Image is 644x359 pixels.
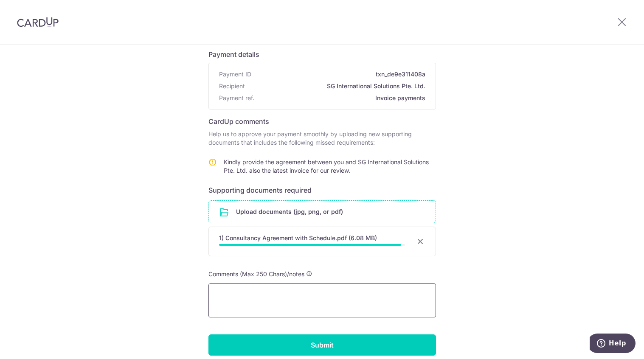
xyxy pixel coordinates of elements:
span: Invoice payments [258,94,425,102]
h6: Payment details [208,49,436,59]
div: 98% [219,244,401,246]
h6: CardUp comments [208,116,436,126]
span: Recipient [219,82,245,90]
span: Payment ref. [219,94,254,102]
div: 1) Consultancy Agreement with Schedule.pdf (6.08 MB) [219,234,405,242]
span: Payment ID [219,70,251,79]
span: Kindly provide the agreement between you and SG International Solutions Pte. Ltd. also the latest... [224,158,429,174]
span: txn_de9e311408a [255,70,425,79]
iframe: Opens a widget where you can find more information [590,334,636,355]
div: Upload documents (jpg, png, or pdf) [208,200,436,223]
span: Comments (Max 250 Chars)/notes [208,270,304,278]
img: CardUp [17,17,59,27]
input: Submit [208,334,436,356]
h6: Supporting documents required [208,185,436,195]
span: SG International Solutions Pte. Ltd. [248,82,425,90]
p: Help us to approve your payment smoothly by uploading new supporting documents that includes the ... [208,130,436,147]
